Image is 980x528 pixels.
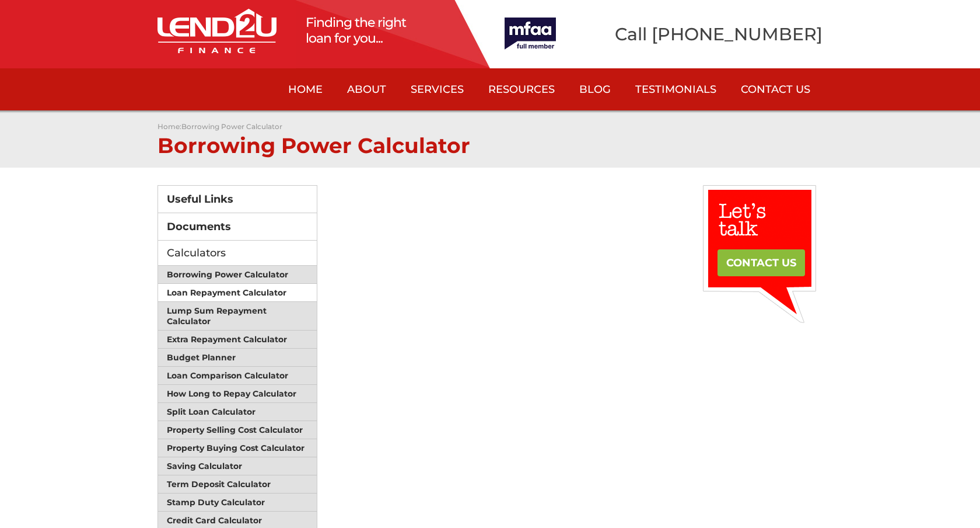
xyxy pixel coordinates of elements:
a: Contact Us [729,68,822,110]
a: Resources [476,68,567,110]
h1: Borrowing Power Calculator [157,131,822,156]
a: CONTACT US [717,249,805,276]
a: Borrowing Power Calculator [181,122,282,131]
a: Lump Sum Repayment Calculator [158,302,317,331]
a: Documents [158,213,317,240]
a: Stamp Duty Calculator [158,494,317,512]
div: Calculators [157,241,317,266]
a: Term Deposit Calculator [158,475,317,494]
a: Extra Repayment Calculator [158,331,317,349]
a: Borrowing Power Calculator [158,266,317,284]
a: How Long to Repay Calculator [158,385,317,403]
img: text3.gif [703,185,816,323]
a: Useful Links [158,186,317,213]
a: Split Loan Calculator [158,403,317,421]
a: Blog [567,68,623,110]
a: Budget Planner [158,349,317,367]
a: About [335,68,398,110]
a: Property Buying Cost Calculator [158,439,317,457]
a: Testimonials [623,68,729,110]
a: Loan Repayment Calculator [158,284,317,302]
a: Loan Comparison Calculator [158,367,317,385]
a: Saving Calculator [158,457,317,475]
a: Services [398,68,476,110]
a: Property Selling Cost Calculator [158,421,317,439]
p: : [157,122,822,131]
a: Home [157,122,180,131]
a: Home [276,68,335,110]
